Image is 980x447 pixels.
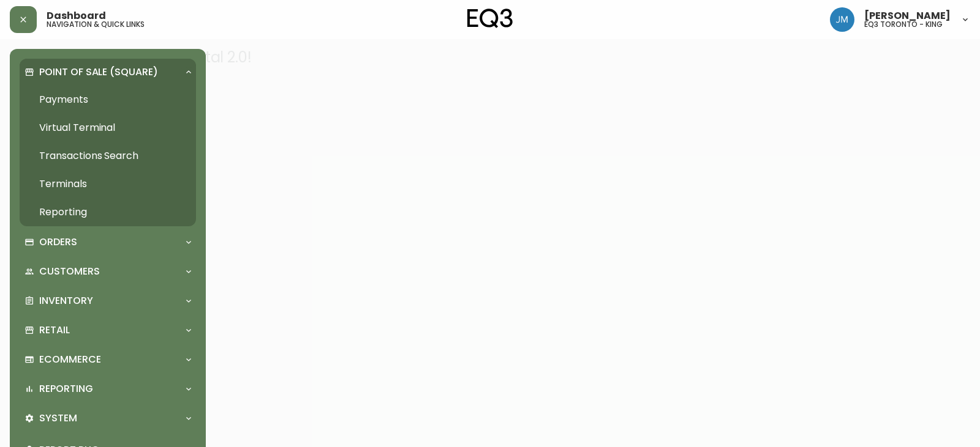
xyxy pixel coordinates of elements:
p: System [39,412,77,425]
h5: navigation & quick links [47,21,145,28]
div: Retail [20,317,196,344]
a: Transactions Search [20,142,196,170]
div: Inventory [20,287,196,314]
a: Virtual Terminal [20,114,196,142]
a: Payments [20,86,196,114]
p: Customers [39,265,100,278]
span: [PERSON_NAME] [864,11,951,21]
span: Dashboard [47,11,106,21]
div: System [20,405,196,432]
p: Inventory [39,294,93,308]
p: Orders [39,235,77,249]
img: logo [467,9,513,28]
h5: eq3 toronto - king [864,21,943,28]
p: Ecommerce [39,353,101,366]
img: b88646003a19a9f750de19192e969c24 [830,7,854,32]
div: Ecommerce [20,346,196,373]
p: Point of Sale (Square) [39,65,158,79]
div: Customers [20,258,196,285]
a: Terminals [20,170,196,198]
a: Reporting [20,198,196,226]
p: Reporting [39,382,93,396]
div: Point of Sale (Square) [20,59,196,86]
div: Reporting [20,375,196,402]
p: Retail [39,323,70,337]
div: Orders [20,229,196,256]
